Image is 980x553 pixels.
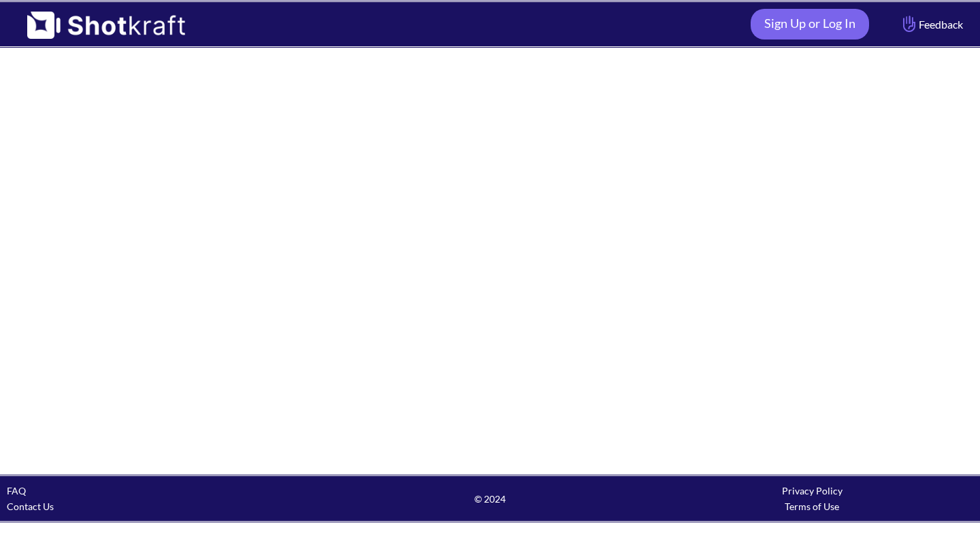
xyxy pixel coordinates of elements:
span: © 2024 [329,491,651,507]
a: Sign Up or Log In [751,9,869,39]
span: Feedback [900,16,963,32]
div: Privacy Policy [651,483,973,499]
a: Contact Us [7,501,54,512]
img: Hand Icon [900,12,919,35]
a: FAQ [7,485,26,496]
div: Terms of Use [651,499,973,514]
